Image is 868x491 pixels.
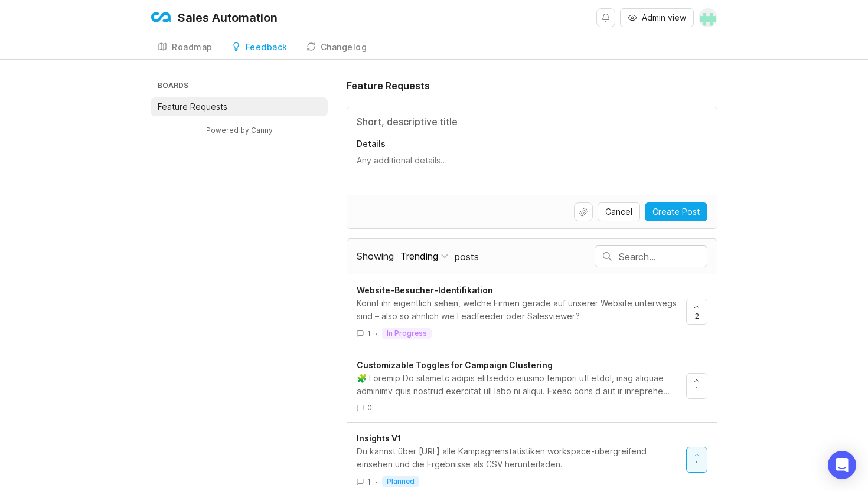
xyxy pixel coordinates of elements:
button: Upload file [574,202,593,221]
h1: Feature Requests [347,78,430,93]
img: Sales Automation logo [151,7,172,28]
div: Sales Automation [178,12,278,24]
input: Title [357,114,707,129]
div: 🧩 Loremip Do sitametc adipis elitseddo eiusmo tempori utl etdol, mag aliquae adminimv quis nostru... [357,372,677,398]
button: 2 [686,299,707,325]
a: Changelog [299,35,374,60]
a: Roadmap [151,35,220,60]
div: Changelog [321,43,367,51]
span: 1 [367,329,371,339]
span: 1 [367,477,371,487]
span: 2 [695,311,699,321]
span: Insights V1 [357,433,402,443]
button: Admin view [620,8,694,27]
span: Website-Besucher-Identifikation [357,285,493,295]
button: 1 [686,373,707,399]
div: Open Intercom Messenger [828,451,856,479]
button: Showing [398,248,451,264]
p: in progress [387,329,427,338]
a: Feature Requests [151,97,328,116]
button: Cancel [598,202,640,221]
span: Showing [357,250,394,262]
span: 1 [695,385,699,395]
div: Könnt ihr eigentlich sehen, welche Firmen gerade auf unserer Website unterwegs sind – also so ähn... [357,297,677,323]
div: · [376,477,377,487]
span: Admin view [642,12,686,24]
p: Feature Requests [158,101,227,113]
span: Customizable Toggles for Campaign Clustering [357,360,553,370]
textarea: Details [357,155,707,178]
span: 0 [367,402,372,413]
button: 1 [686,447,707,473]
div: Feedback [246,43,288,51]
p: Details [357,138,707,150]
span: Create Post [652,206,700,218]
button: Create Post [645,202,707,221]
a: Feedback [224,35,295,60]
h3: Boards [155,78,328,95]
div: Roadmap [172,43,213,51]
div: Trending [400,250,438,263]
div: Du kannst über [URL] alle Kampagnenstatistiken workspace-übergreifend einsehen und die Ergebnisse... [357,445,677,471]
input: Search… [619,250,707,263]
span: 1 [695,459,699,469]
a: Website-Besucher-IdentifikationKönnt ihr eigentlich sehen, welche Firmen gerade auf unserer Websi... [357,284,686,339]
span: Cancel [605,206,632,218]
div: · [376,329,377,339]
p: planned [387,477,415,486]
span: posts [455,250,479,263]
img: Otto Lang [699,8,717,27]
a: Powered by Canny [204,123,275,137]
a: Insights V1Du kannst über [URL] alle Kampagnenstatistiken workspace-übergreifend einsehen und die... [357,432,686,487]
button: Notifications [596,8,615,27]
a: Customizable Toggles for Campaign Clustering🧩 Loremip Do sitametc adipis elitseddo eiusmo tempori... [357,359,686,413]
